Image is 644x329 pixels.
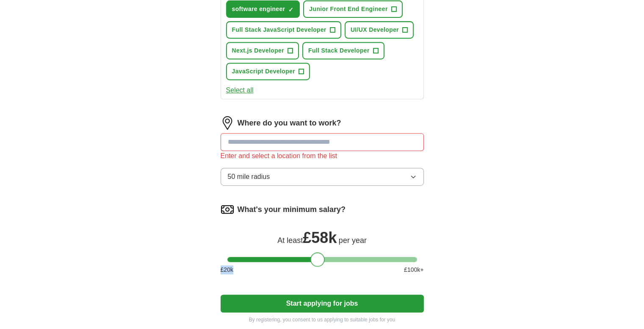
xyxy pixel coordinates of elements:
button: Full Stack Developer [302,42,384,59]
button: 50 mile radius [221,168,424,186]
span: Full Stack JavaScript Developer [232,25,326,34]
span: At least [277,236,303,245]
label: Where do you want to work? [238,117,341,129]
img: salary.png [221,203,234,216]
span: 50 mile radius [228,172,270,182]
p: By registering, you consent to us applying to suitable jobs for you [221,316,424,323]
button: Junior Front End Engineer [303,0,402,18]
button: Full Stack JavaScript Developer [226,21,341,39]
img: location.png [221,116,234,130]
button: Start applying for jobs [221,295,424,312]
span: ✓ [288,6,293,13]
span: per year [339,236,367,245]
span: £ 20 k [221,265,233,274]
span: Next.js Developer [232,46,284,55]
button: JavaScript Developer [226,63,310,80]
span: £ 58k [303,229,337,246]
div: Enter and select a location from the list [221,151,424,161]
button: Select all [226,85,254,95]
span: JavaScript Developer [232,67,295,76]
span: Junior Front End Engineer [309,5,387,14]
button: Next.js Developer [226,42,299,59]
button: software engineer✓ [226,0,300,18]
button: UI/UX Developer [345,21,414,39]
span: £ 100 k+ [404,265,423,274]
label: What's your minimum salary? [238,204,345,215]
span: UI/UX Developer [351,25,399,34]
span: Full Stack Developer [308,46,370,55]
span: software engineer [232,5,285,14]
